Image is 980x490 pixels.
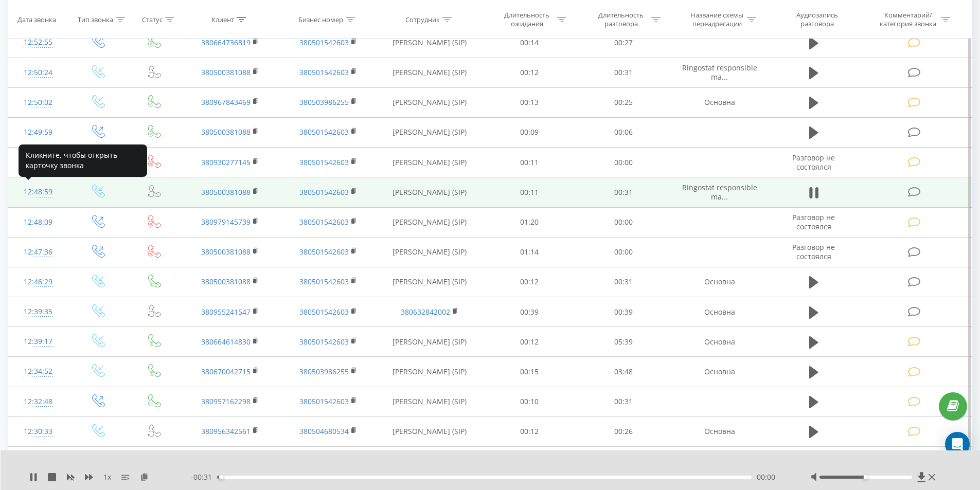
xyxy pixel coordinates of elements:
td: 00:31 [577,267,671,297]
div: Кликните, чтобы открыть карточку звонка [19,144,147,177]
td: [PERSON_NAME] (SIP) [377,237,483,267]
a: 380504680534 [299,426,349,436]
div: Open Intercom Messenger [945,432,970,457]
div: 12:32:48 [19,392,58,412]
span: Разговор не состоялся [792,242,835,261]
td: [PERSON_NAME] (SIP) [377,28,483,58]
td: 00:14 [483,28,577,58]
td: [PERSON_NAME] (SIP) [377,327,483,357]
div: 12:50:24 [19,63,58,83]
a: 380632842002 [401,307,450,317]
a: 380501542603 [299,337,349,347]
td: 00:10 [483,387,577,416]
td: [PERSON_NAME] (SIP) [377,148,483,177]
div: 12:47:36 [19,242,58,262]
div: Сотрудник [405,15,440,24]
td: 05:39 [577,327,671,357]
a: 380503986255 [299,97,349,107]
div: Бизнес номер [298,15,343,24]
span: - 00:31 [191,472,217,482]
td: 00:00 [577,207,671,237]
div: 12:46:29 [19,272,58,292]
a: 380501542603 [299,247,349,257]
div: 12:50:02 [19,93,58,113]
div: Accessibility label [864,475,868,479]
td: Основна [670,267,768,297]
td: [PERSON_NAME] (SIP) [377,447,483,477]
div: 12:52:55 [19,32,58,52]
div: 12:39:17 [19,332,58,352]
a: 380500381088 [201,187,251,197]
a: 380500381088 [201,67,251,77]
div: 12:39:35 [19,302,58,322]
div: Accessibility label [219,475,223,479]
div: Клиент [211,15,234,24]
td: [PERSON_NAME] (SIP) [377,267,483,297]
div: Аудиозапись разговора [783,11,850,28]
td: [PERSON_NAME] (SIP) [377,207,483,237]
td: 00:12 [483,58,577,87]
a: 380501542603 [299,277,349,286]
div: Название схемы переадресации [689,11,744,28]
td: Основна [670,327,768,357]
span: Разговор не состоялся [792,153,835,172]
span: Ringostat responsible ma... [682,63,757,82]
td: 01:21 [577,447,671,477]
a: 380956342561 [201,426,251,436]
a: 380664614830 [201,337,251,347]
span: 00:00 [757,472,775,482]
td: [PERSON_NAME] (SIP) [377,387,483,416]
td: 01:14 [483,237,577,267]
div: 12:34:52 [19,361,58,382]
a: 380955241547 [201,307,251,317]
td: 00:39 [577,297,671,327]
td: 00:15 [483,357,577,387]
td: Основна [670,87,768,117]
td: [PERSON_NAME] (SIP) [377,177,483,207]
a: 380500381088 [201,277,251,286]
a: 380664736819 [201,38,251,47]
div: Дата звонка [17,15,56,24]
td: 00:13 [483,87,577,117]
td: 00:31 [577,177,671,207]
a: 380501542603 [299,67,349,77]
a: 380979145739 [201,217,251,227]
td: 00:00 [577,237,671,267]
td: 00:12 [483,416,577,446]
a: 380670042715 [201,367,251,376]
td: 00:25 [577,87,671,117]
a: 380930277145 [201,157,251,167]
a: 380500381088 [201,127,251,137]
a: 380967843469 [201,97,251,107]
span: Ringostat responsible ma... [682,183,757,202]
a: 380501542603 [299,396,349,406]
div: Статус [142,15,163,24]
td: 00:09 [483,117,577,147]
td: [PERSON_NAME] (SIP) [377,357,483,387]
td: [PERSON_NAME] (SIP) [377,416,483,446]
td: 00:11 [483,148,577,177]
a: 380501542603 [299,217,349,227]
td: Основна [670,416,768,446]
td: 00:00 [577,148,671,177]
span: 1 x [103,472,111,482]
a: 380501542603 [299,127,349,137]
a: 380957162298 [201,396,251,406]
td: 00:11 [483,177,577,207]
a: 380501542603 [299,157,349,167]
td: 00:06 [577,117,671,147]
td: 03:48 [577,357,671,387]
a: 380500381088 [201,247,251,257]
a: 380501542603 [299,307,349,317]
a: 380503986255 [299,367,349,376]
td: 00:27 [577,28,671,58]
a: 380501542603 [299,187,349,197]
td: Основна [670,447,768,477]
td: 00:13 [483,447,577,477]
td: [PERSON_NAME] (SIP) [377,117,483,147]
td: 00:26 [577,416,671,446]
div: Комментарий/категория звонка [878,11,938,28]
td: 00:12 [483,327,577,357]
td: 00:12 [483,267,577,297]
td: 00:31 [577,387,671,416]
